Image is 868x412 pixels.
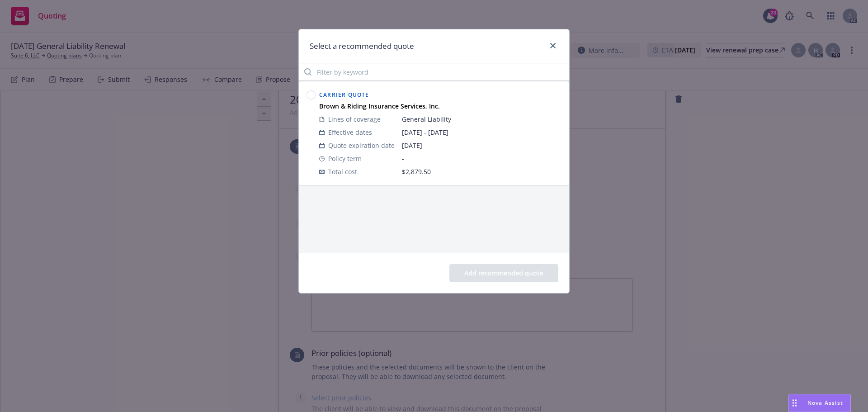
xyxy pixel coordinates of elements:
span: Total cost [328,167,357,176]
strong: Brown & Riding Insurance Services, Inc. [319,102,440,110]
span: [DATE] - [DATE] [402,128,561,137]
span: Lines of coverage [328,114,381,124]
span: General Liability [402,114,561,124]
span: Carrier Quote [319,91,369,99]
span: [DATE] [402,141,561,150]
h1: Select a recommended quote [310,40,414,52]
input: Filter by keyword [299,63,569,81]
a: close [547,40,558,51]
span: Policy term [328,154,362,163]
span: Effective dates [328,128,372,137]
div: Drag to move [789,394,800,412]
span: - [402,154,561,163]
button: Nova Assist [788,394,851,412]
span: $2,879.50 [402,167,431,176]
span: Quote expiration date [328,141,395,150]
span: Nova Assist [807,399,843,407]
